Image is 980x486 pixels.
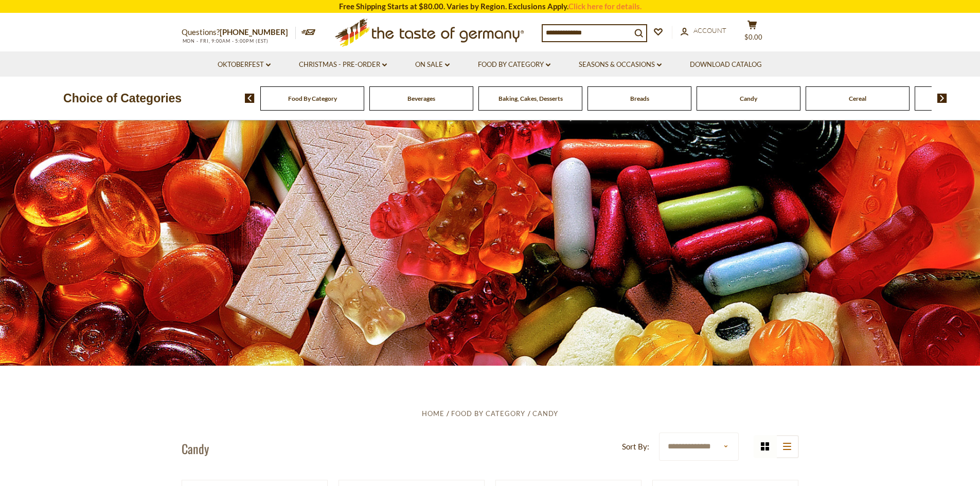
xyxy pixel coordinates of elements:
[299,59,387,70] a: Christmas - PRE-ORDER
[422,409,444,418] a: Home
[532,409,558,418] a: Candy
[568,2,642,11] a: Click here for details.
[218,59,271,70] a: Oktoberfest
[690,59,762,70] a: Download Catalog
[182,441,209,456] h1: Candy
[693,26,726,34] span: Account
[498,95,563,102] a: Baking, Cakes, Desserts
[245,94,255,103] img: previous arrow
[182,38,269,44] span: MON - FRI, 9:00AM - 5:00PM (EST)
[622,440,649,453] label: Sort By:
[737,20,768,46] button: $0.00
[579,59,662,70] a: Seasons & Occasions
[740,95,757,102] a: Candy
[478,59,550,70] a: Food By Category
[220,27,288,37] a: [PHONE_NUMBER]
[681,25,726,37] a: Account
[288,95,337,102] a: Food By Category
[415,59,450,70] a: On Sale
[849,95,866,102] a: Cereal
[630,95,649,102] a: Breads
[407,95,435,102] a: Beverages
[451,409,525,418] a: Food By Category
[744,33,762,41] span: $0.00
[937,94,947,103] img: next arrow
[182,26,296,39] p: Questions?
